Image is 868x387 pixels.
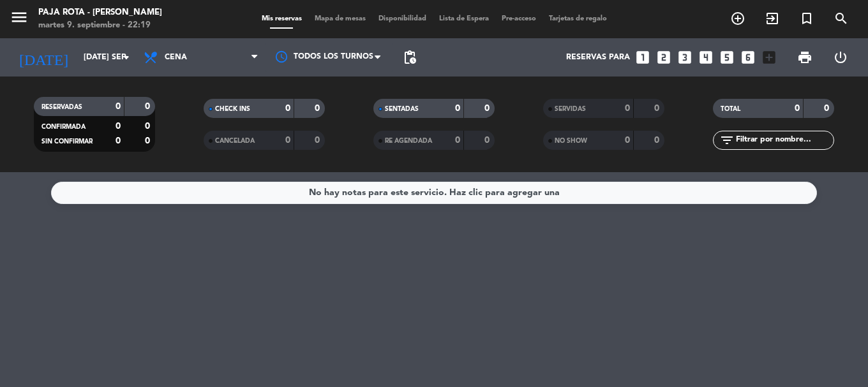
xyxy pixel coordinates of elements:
span: Lista de Espera [433,15,495,22]
span: pending_actions [402,50,417,65]
i: looks_3 [677,49,693,66]
strong: 0 [116,102,121,111]
strong: 0 [145,102,153,111]
strong: 0 [824,104,832,113]
strong: 0 [654,136,662,145]
i: looks_two [655,49,672,66]
span: RE AGENDADA [385,138,432,144]
i: looks_one [634,49,651,66]
span: SIN CONFIRMAR [41,138,93,145]
strong: 0 [315,136,322,145]
strong: 0 [116,122,121,131]
strong: 0 [285,136,290,145]
i: looks_5 [719,49,735,66]
strong: 0 [625,136,630,145]
i: menu [10,8,29,27]
span: NO SHOW [555,138,587,144]
i: [DATE] [10,43,77,71]
i: filter_list [719,133,735,148]
strong: 0 [145,136,153,145]
span: Tarjetas de regalo [542,15,613,22]
span: SERVIDAS [555,106,586,112]
strong: 0 [484,136,492,145]
span: Disponibilidad [372,15,433,22]
span: TOTAL [721,106,740,112]
span: RESERVADAS [41,104,82,110]
span: CANCELADA [215,138,255,144]
strong: 0 [145,122,153,131]
strong: 0 [455,136,460,145]
i: add_circle_outline [730,11,745,26]
span: CONFIRMADA [41,124,86,130]
i: looks_4 [698,49,714,66]
strong: 0 [285,104,290,113]
strong: 0 [484,104,492,113]
strong: 0 [625,104,630,113]
i: search [834,11,849,26]
i: looks_6 [740,49,756,66]
div: No hay notas para este servicio. Haz clic para agregar una [309,186,560,200]
input: Filtrar por nombre... [735,133,834,147]
div: martes 9. septiembre - 22:19 [38,19,162,32]
span: CHECK INS [215,106,250,112]
button: menu [10,8,29,31]
i: exit_to_app [765,11,780,26]
span: Pre-acceso [495,15,542,22]
span: SENTADAS [385,106,419,112]
span: Mapa de mesas [308,15,372,22]
i: power_settings_new [833,50,848,65]
strong: 0 [315,104,322,113]
i: add_box [761,49,777,66]
strong: 0 [654,104,662,113]
strong: 0 [455,104,460,113]
div: PAJA ROTA - [PERSON_NAME] [38,6,162,19]
strong: 0 [116,136,121,145]
strong: 0 [795,104,800,113]
div: LOG OUT [823,38,858,77]
i: turned_in_not [799,11,814,26]
i: arrow_drop_down [119,50,134,65]
span: Cena [165,53,187,62]
span: print [797,50,812,65]
span: Mis reservas [255,15,308,22]
span: Reservas para [566,53,630,62]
